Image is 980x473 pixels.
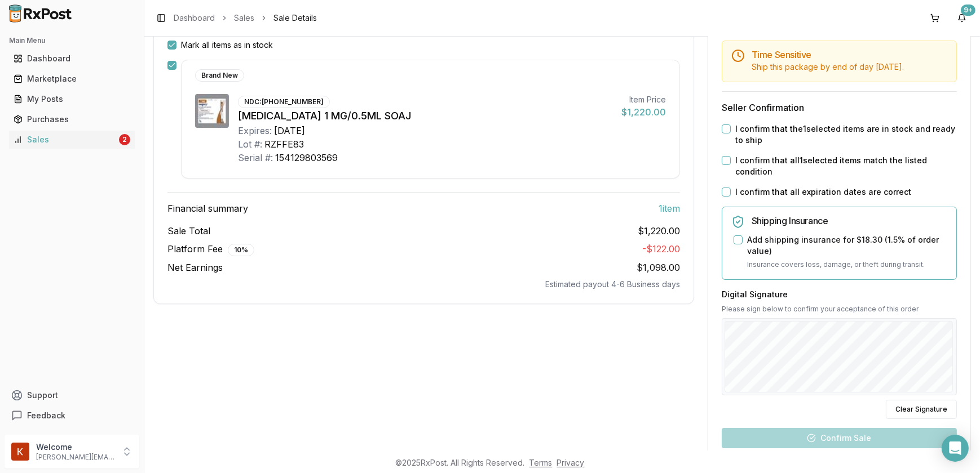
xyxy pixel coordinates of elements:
div: Open Intercom Messenger [942,435,969,462]
a: My Posts [9,89,135,109]
label: I confirm that all expiration dates are correct [735,186,911,198]
label: I confirm that all 1 selected items match the listed condition [735,155,957,177]
button: 9+ [953,9,971,27]
div: 10 % [228,244,254,256]
div: Estimated payout 4-6 Business days [167,279,680,290]
div: Item Price [621,94,666,105]
h5: Time Sensitive [752,50,947,59]
span: Feedback [27,410,65,421]
p: Insurance covers loss, damage, or theft during transit. [747,259,947,270]
button: My Posts [5,90,139,108]
span: Net Earnings [167,261,223,274]
img: Wegovy 1 MG/0.5ML SOAJ [195,94,229,128]
a: Purchases [9,109,135,130]
h5: Shipping Insurance [752,216,947,225]
div: Dashboard [14,53,130,64]
label: Mark all items as in stock [181,39,273,51]
button: Feedback [5,405,139,426]
div: 154129803569 [275,151,338,164]
div: [DATE] [274,124,305,137]
h3: Seller Confirmation [722,101,957,114]
button: Purchases [5,110,139,128]
div: [MEDICAL_DATA] 1 MG/0.5ML SOAJ [238,108,612,124]
label: Add shipping insurance for $18.30 ( 1.5 % of order value) [747,234,947,257]
a: Dashboard [174,12,215,24]
span: Financial summary [167,202,248,215]
button: Support [5,385,139,405]
div: My Posts [14,93,130,105]
a: Marketplace [9,69,135,89]
span: Platform Fee [167,242,254,256]
span: Sale Total [167,224,210,238]
a: Terms [529,458,553,467]
h2: Main Menu [9,36,135,45]
button: Marketplace [5,70,139,88]
img: User avatar [11,443,29,461]
h3: Digital Signature [722,289,957,300]
div: Brand New [195,69,244,82]
div: NDC: [PHONE_NUMBER] [238,96,330,108]
div: 9+ [961,5,975,16]
div: Expires: [238,124,272,137]
nav: breadcrumb [174,12,317,24]
span: $1,098.00 [637,262,680,273]
div: Sales [14,134,117,145]
div: RZFFE83 [264,137,304,151]
span: - $122.00 [642,243,680,255]
span: 1 item [659,202,680,215]
a: Privacy [557,458,585,467]
div: Purchases [14,114,130,125]
a: Sales [234,12,254,24]
div: Lot #: [238,137,262,151]
button: Sales2 [5,131,139,149]
button: Dashboard [5,50,139,68]
span: Sale Details [273,12,317,24]
a: Dashboard [9,48,135,69]
span: $1,220.00 [638,224,680,238]
div: Marketplace [14,73,130,84]
p: Please sign below to confirm your acceptance of this order [722,305,957,314]
div: Serial #: [238,151,273,164]
p: [PERSON_NAME][EMAIL_ADDRESS][DOMAIN_NAME] [36,453,114,462]
div: 2 [119,134,130,145]
img: RxPost Logo [5,5,77,23]
button: Clear Signature [886,400,957,419]
div: $1,220.00 [621,105,666,119]
label: I confirm that the 1 selected items are in stock and ready to ship [735,123,957,146]
a: Sales2 [9,130,135,150]
span: Ship this package by end of day [DATE] . [752,62,904,72]
p: Welcome [36,441,114,453]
